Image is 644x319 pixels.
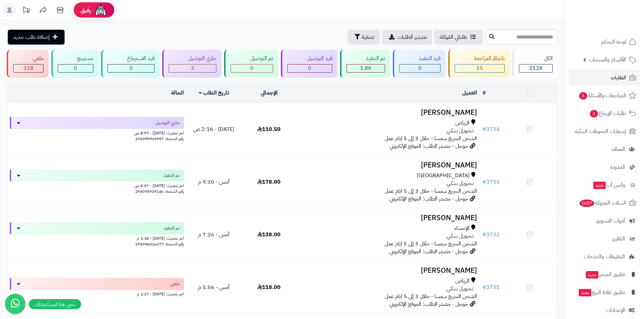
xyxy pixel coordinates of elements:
span: 118.00 [257,283,281,291]
div: تم التوصيل [231,55,273,62]
span: المدونة [610,162,625,172]
a: #3732 [482,231,500,239]
div: قيد التوصيل [287,55,332,62]
span: تطبيق المتجر [585,270,625,279]
a: #3733 [482,178,500,186]
a: تم التوصيل 0 [223,50,280,78]
div: مسترجع [58,55,94,62]
div: 1773 [347,64,385,72]
span: جوجل - مصدر الطلب: الموقع الإلكتروني [389,300,468,308]
a: جاري التوصيل 2 [161,50,223,78]
button: تصفية [348,30,380,45]
span: الشحن السريع سمسا - خلال 3 إلى 5 ايام عمل [385,187,477,195]
a: تاريخ الطلب [199,89,230,97]
div: اخر تحديث: [DATE] - 1:27 م [10,290,184,297]
span: 0 [308,64,311,72]
span: الإعدادات [606,305,625,315]
a: لوحة التحكم [569,34,640,50]
a: التقارير [569,231,640,247]
span: 0 [250,64,254,72]
span: [DATE] - 2:16 ص [193,125,234,133]
span: # [482,125,486,133]
div: اخر تحديث: [DATE] - 1:38 م [10,234,184,241]
span: الشحن السريع سمسا - خلال 3 إلى 5 ايام عمل [385,134,477,142]
span: الشحن السريع سمسا - خلال 3 إلى 5 ايام عمل [385,240,477,248]
h3: [PERSON_NAME] [299,267,477,274]
div: 0 [108,64,154,72]
span: تصفية [362,33,375,41]
div: تم التنفيذ [347,55,385,62]
span: طلباتي المُوكلة [439,33,467,41]
a: تصدير الطلبات [382,30,432,45]
a: أدوات التسويق [569,213,640,229]
div: بانتظار المراجعة [455,55,505,62]
span: الرياض [455,277,470,285]
div: 328 [14,64,43,72]
a: وآتس آبجديد [569,177,640,193]
a: الإعدادات [569,302,640,318]
a: طلباتي المُوكلة [434,30,483,45]
a: تطبيق نقاط البيعجديد [569,284,640,300]
div: قيد الاسترجاع [108,55,154,62]
span: أمس - 9:30 م [198,178,230,186]
div: 25 [455,64,505,72]
div: قيد التنفيذ [399,55,440,62]
span: # [482,283,486,291]
a: تحديثات المنصة [18,3,35,19]
div: جاري التوصيل [169,55,217,62]
span: رقم الشحنة: 293095939997 [135,136,184,142]
h3: [PERSON_NAME] [299,214,477,222]
span: إشعارات التحويلات البنكية [575,127,626,136]
span: جاري التوصيل [155,119,180,126]
span: تـحـويـل بـنـكـي [447,180,474,187]
a: # [482,89,486,97]
span: المراجعات والأسئلة [578,91,626,100]
a: السلات المتروكة1657 [569,195,640,211]
a: الحالة [171,89,184,97]
div: 0 [288,64,332,72]
a: #3731 [482,283,500,291]
span: أمس - 7:26 م [198,231,230,239]
span: جوجل - مصدر الطلب: الموقع الإلكتروني [389,247,468,256]
a: المراجعات والأسئلة4 [569,87,640,104]
a: إضافة طلب جديد [8,30,65,45]
span: تـحـويـل بـنـكـي [447,285,474,293]
a: بانتظار المراجعة 25 [447,50,511,78]
span: الرياض [455,119,470,127]
div: الكل [519,55,553,62]
span: [GEOGRAPHIC_DATA] [417,172,470,180]
div: اخر تحديث: [DATE] - 8:57 ص [10,182,184,189]
span: 25 [476,64,483,72]
a: #3734 [482,125,500,133]
a: الطلبات [569,70,640,86]
span: وآتس آب [593,180,625,190]
span: العملاء [612,144,625,154]
span: 110.50 [257,125,281,133]
span: تـحـويـل بـنـكـي [447,127,474,135]
span: 4 [579,92,587,100]
h3: [PERSON_NAME] [299,109,477,116]
a: الإجمالي [261,89,278,97]
span: تطبيق نقاط البيع [578,288,625,297]
span: 1.8K [360,64,372,72]
span: أدوات التسويق [596,216,625,225]
div: 0 [231,64,273,72]
span: التطبيقات والخدمات [584,252,625,261]
div: اخر تحديث: [DATE] - 8:57 ص [10,129,184,136]
a: إشعارات التحويلات البنكية [569,123,640,139]
span: جديد [579,289,591,296]
a: قيد التنفيذ 0 [391,50,447,78]
span: # [482,178,486,186]
div: 0 [400,64,440,72]
img: ai-face.png [94,3,108,17]
span: جديد [593,182,606,189]
span: 328 [23,64,33,72]
span: رفيق [80,6,91,14]
span: 3 [590,110,598,117]
a: تطبيق المتجرجديد [569,266,640,283]
span: أمس - 5:56 م [198,283,230,291]
span: الإحساء [454,224,470,232]
span: 0 [129,64,133,72]
span: السلات المتروكة [579,198,626,208]
span: تم التنفيذ [164,172,180,179]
